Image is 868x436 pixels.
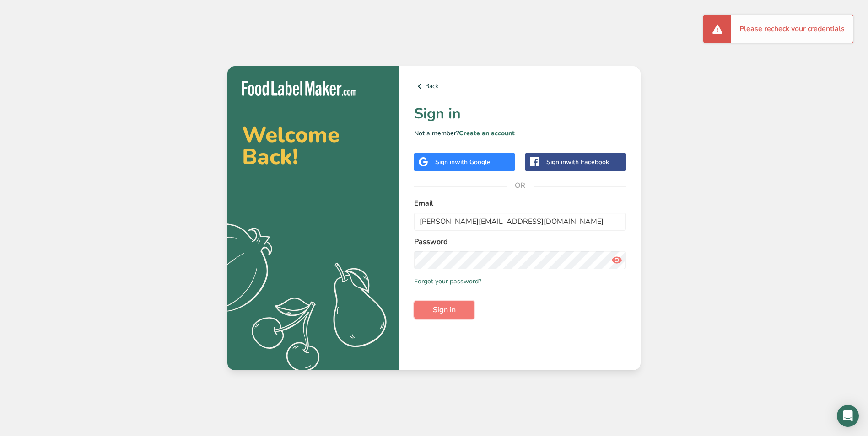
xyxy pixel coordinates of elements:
[414,276,481,286] a: Forgot your password?
[414,103,626,125] h1: Sign in
[414,128,626,138] p: Not a member?
[731,15,853,43] div: Please recheck your credentials
[459,129,515,138] a: Create an account
[433,304,456,315] span: Sign in
[414,236,626,247] label: Password
[414,198,626,209] label: Email
[435,157,491,167] div: Sign in
[546,157,609,167] div: Sign in
[242,124,385,168] h2: Welcome Back!
[566,158,609,166] span: with Facebook
[242,81,356,96] img: Food Label Maker
[414,213,626,231] input: Enter Your Email
[414,81,626,92] a: Back
[837,405,859,427] div: Open Intercom Messenger
[414,301,474,319] button: Sign in
[507,172,534,199] span: OR
[455,158,491,166] span: with Google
